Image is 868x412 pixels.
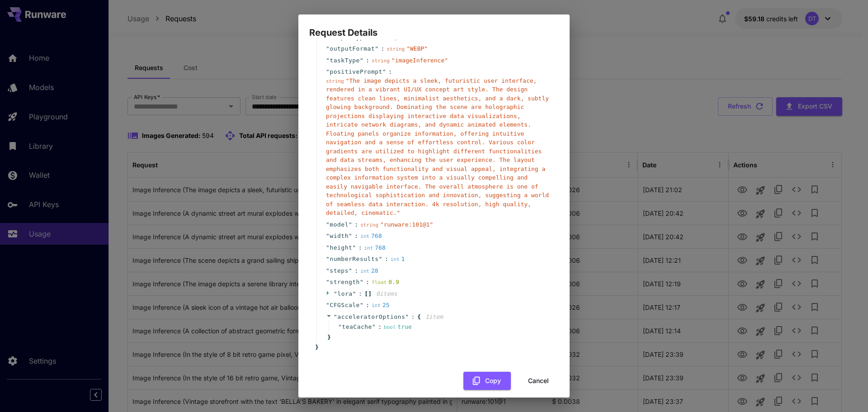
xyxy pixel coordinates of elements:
span: " [326,57,330,64]
span: " [360,302,363,308]
span: " [326,302,330,308]
button: Cancel [518,372,559,390]
span: int [360,268,369,274]
span: " [375,45,378,52]
h2: Request Details [298,14,570,40]
div: 28 [360,266,378,275]
span: outputFormat [330,44,375,53]
span: CFGScale [330,301,360,310]
span: 0 item s [376,290,397,297]
span: width [330,232,349,241]
span: " [326,221,330,228]
span: string [372,58,390,64]
span: " [349,232,352,239]
span: : [366,301,369,310]
span: bool [384,324,396,330]
button: Copy [463,372,511,390]
span: int [372,303,381,308]
span: " [353,290,356,297]
span: " [405,313,409,320]
span: " runware:101@1 " [380,221,433,228]
div: true [384,322,412,331]
span: positivePrompt [330,67,382,76]
span: " [326,68,330,75]
span: : [411,313,415,322]
span: " [326,267,330,274]
span: " [326,45,330,52]
span: " [360,279,363,285]
span: lora [337,290,352,297]
span: : [359,243,362,252]
span: " [326,34,330,41]
span: " [349,267,352,274]
span: : [366,56,369,65]
span: " [379,256,382,262]
span: int [364,245,373,251]
span: " [334,313,337,320]
span: " imageInference " [392,57,448,64]
span: acceleratorOptions [337,313,405,320]
span: strength [330,278,360,287]
span: " [326,244,330,251]
span: " [326,279,330,285]
span: " [360,57,363,64]
span: int [391,256,400,262]
span: : [359,289,362,298]
span: } [326,333,331,342]
span: " The image depicts a sleek, futuristic user interface, rendered in a vibrant UI/UX concept art s... [326,77,549,217]
div: 0.9 [372,278,399,287]
span: " [334,290,337,297]
span: " [368,34,371,41]
span: 1 item [425,313,443,320]
div: 768 [364,243,385,252]
span: " [326,256,330,262]
span: : [385,255,388,264]
span: string [387,46,405,52]
span: " WEBP " [406,45,428,52]
span: float [372,279,387,285]
div: 768 [360,232,382,241]
span: model [330,220,349,229]
span: string [360,222,378,228]
span: steps [330,266,349,275]
span: : [388,67,392,76]
span: " [338,323,342,330]
span: " [372,323,376,330]
span: : [354,232,358,241]
span: [ [364,289,368,298]
span: : [354,266,358,275]
span: numberResults [330,255,378,264]
span: : [366,278,369,287]
span: " [326,232,330,239]
span: height [330,243,352,252]
span: : [354,220,358,229]
span: string [379,35,397,41]
span: : [381,44,385,53]
span: int [360,233,369,239]
span: } [314,343,319,352]
span: " [352,244,356,251]
span: : [378,322,382,331]
div: 1 [391,255,405,264]
span: " URL " [399,34,417,41]
div: 25 [372,301,390,310]
span: { [417,313,421,322]
span: ] [368,289,372,298]
span: taskType [330,56,360,65]
span: teaCache [342,322,372,331]
span: string [326,78,344,84]
span: " [349,221,352,228]
span: " [382,68,386,75]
